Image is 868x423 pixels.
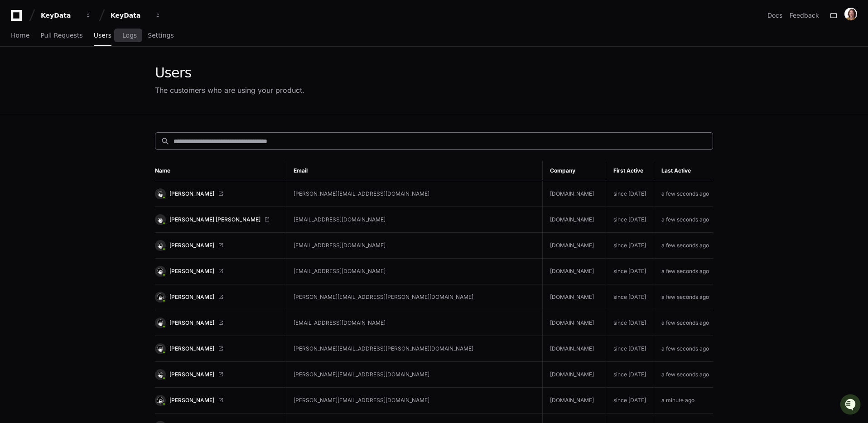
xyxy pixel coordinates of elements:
[156,267,164,275] img: 5.svg
[41,11,80,20] div: KeyData
[155,343,279,354] a: [PERSON_NAME]
[148,25,174,46] a: Settings
[28,121,73,129] span: [PERSON_NAME]
[606,181,654,207] td: since [DATE]
[37,7,95,24] button: KeyData
[94,33,111,38] span: Users
[606,336,654,362] td: since [DATE]
[90,142,110,149] span: Pylon
[80,121,99,129] span: [DATE]
[11,25,29,46] a: Home
[156,396,164,404] img: 15.svg
[111,11,149,20] div: KeyData
[11,33,29,38] span: Home
[9,67,25,84] img: 1756235613930-3d25f9e4-fa56-45dd-b3ad-e072dfbd1548
[64,141,110,149] a: Powered byPylon
[543,310,606,336] td: [DOMAIN_NAME]
[156,241,164,250] img: 12.svg
[155,240,279,251] a: [PERSON_NAME]
[654,233,713,259] td: a few seconds ago
[286,259,542,284] td: [EMAIL_ADDRESS][DOMAIN_NAME]
[9,9,27,27] img: PlayerZero
[148,33,174,38] span: Settings
[9,99,61,106] div: Past conversations
[41,77,125,84] div: We're available if you need us!
[155,317,279,328] a: [PERSON_NAME]
[155,266,279,277] a: [PERSON_NAME]
[155,161,286,181] th: Name
[543,284,606,310] td: [DOMAIN_NAME]
[654,207,713,233] td: a few seconds ago
[286,207,542,233] td: [EMAIL_ADDRESS][DOMAIN_NAME]
[543,388,606,413] td: [DOMAIN_NAME]
[155,292,279,303] a: [PERSON_NAME]
[161,137,170,146] mat-icon: search
[286,233,542,259] td: [EMAIL_ADDRESS][DOMAIN_NAME]
[169,371,214,378] span: [PERSON_NAME]
[606,362,654,388] td: since [DATE]
[140,97,165,108] button: See all
[543,259,606,284] td: [DOMAIN_NAME]
[606,284,654,310] td: since [DATE]
[839,393,863,418] iframe: Open customer support
[169,216,260,223] span: [PERSON_NAME] [PERSON_NAME]
[9,36,165,51] div: Welcome
[156,215,164,224] img: 10.svg
[107,7,165,24] button: KeyData
[543,181,606,207] td: [DOMAIN_NAME]
[41,67,149,77] div: Start new chat
[286,310,542,336] td: [EMAIL_ADDRESS][DOMAIN_NAME]
[286,336,542,362] td: [PERSON_NAME][EMAIL_ADDRESS][PERSON_NAME][DOMAIN_NAME]
[767,11,782,20] a: Docs
[155,369,279,380] a: [PERSON_NAME]
[654,161,713,181] th: Last Active
[543,336,606,362] td: [DOMAIN_NAME]
[654,336,713,362] td: a few seconds ago
[122,33,137,38] span: Logs
[606,259,654,284] td: since [DATE]
[606,161,654,181] th: First Active
[122,25,137,46] a: Logs
[155,65,304,81] div: Users
[169,293,214,301] span: [PERSON_NAME]
[654,362,713,388] td: a few seconds ago
[543,362,606,388] td: [DOMAIN_NAME]
[169,319,214,327] span: [PERSON_NAME]
[543,207,606,233] td: [DOMAIN_NAME]
[654,284,713,310] td: a few seconds ago
[286,181,542,207] td: [PERSON_NAME][EMAIL_ADDRESS][DOMAIN_NAME]
[75,121,78,129] span: •
[169,190,214,197] span: [PERSON_NAME]
[286,362,542,388] td: [PERSON_NAME][EMAIL_ADDRESS][DOMAIN_NAME]
[543,233,606,259] td: [DOMAIN_NAME]
[169,242,214,249] span: [PERSON_NAME]
[156,318,164,327] img: 5.svg
[155,85,304,96] div: The customers who are using your product.
[40,33,82,38] span: Pull Requests
[156,189,164,198] img: 6.svg
[606,310,654,336] td: since [DATE]
[286,284,542,310] td: [PERSON_NAME][EMAIL_ADDRESS][PERSON_NAME][DOMAIN_NAME]
[654,259,713,284] td: a few seconds ago
[156,344,164,353] img: 5.svg
[169,345,214,352] span: [PERSON_NAME]
[286,161,542,181] th: Email
[19,67,35,84] img: 8294786374016_798e290d9caffa94fd1d_72.jpg
[40,25,82,46] a: Pull Requests
[156,370,164,379] img: 6.svg
[654,388,713,413] td: a minute ago
[154,70,165,81] button: Start new chat
[654,310,713,336] td: a few seconds ago
[9,113,24,134] img: Robert Klasen
[844,8,857,20] img: ACg8ocLxjWwHaTxEAox3-XWut-danNeJNGcmSgkd_pWXDZ2crxYdQKg=s96-c
[790,11,819,20] button: Feedback
[606,207,654,233] td: since [DATE]
[169,397,214,404] span: [PERSON_NAME]
[155,214,279,225] a: [PERSON_NAME] [PERSON_NAME]
[94,25,111,46] a: Users
[156,293,164,301] img: 15.svg
[606,388,654,413] td: since [DATE]
[18,122,25,129] img: 1756235613930-3d25f9e4-fa56-45dd-b3ad-e072dfbd1548
[169,268,214,275] span: [PERSON_NAME]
